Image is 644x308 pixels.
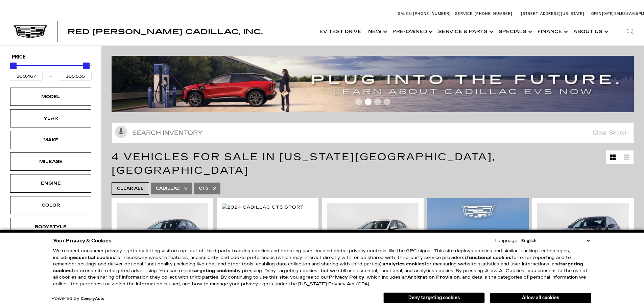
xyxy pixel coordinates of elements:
[453,12,514,16] a: Service: [PHONE_NUMBER]
[34,158,68,165] div: Mileage
[413,11,451,16] span: [PHONE_NUMBER]
[59,72,92,81] input: Maximum
[112,122,634,143] input: Search Inventory
[355,98,362,105] span: Go to slide 1
[327,203,419,272] img: 2024 Cadillac CT5 Sport
[521,11,585,16] a: [STREET_ADDRESS][US_STATE]
[68,28,263,35] a: Red [PERSON_NAME] Cadillac, Inc.
[51,297,104,301] div: Powered by
[570,18,610,45] a: About Us
[10,88,91,106] div: ModelModel
[222,204,304,211] img: 2024 Cadillac CT5 Sport
[83,63,90,69] div: Maximum Price
[455,11,474,16] span: Service:
[10,196,91,214] div: ColorColor
[34,202,68,209] div: Color
[10,131,91,149] div: MakeMake
[68,28,263,36] span: Red [PERSON_NAME] Cadillac, Inc.
[407,275,460,280] strong: Arbitration Provision
[81,297,104,301] a: ComplyAuto
[12,54,90,60] h5: Price
[53,236,112,245] span: Your Privacy & Cookies
[10,63,17,69] div: Minimum Price
[112,151,496,176] span: 4 Vehicles for Sale in [US_STATE][GEOGRAPHIC_DATA], [GEOGRAPHIC_DATA]
[10,152,91,171] div: MileageMileage
[365,18,389,45] a: New
[365,98,372,105] span: Go to slide 2
[382,261,425,267] strong: analytics cookies
[10,60,92,81] div: Price
[53,248,591,287] p: We respect consumer privacy rights by letting visitors opt out of third-party tracking cookies an...
[115,126,127,138] svg: Click to toggle on voice search
[10,174,91,192] div: EngineEngine
[384,98,390,105] span: Go to slide 4
[34,180,68,187] div: Engine
[156,184,180,193] span: Cadillac
[53,261,583,274] strong: targeting cookies
[614,11,626,16] span: Sales:
[329,275,364,280] a: Privacy Policy
[389,18,435,45] a: Pre-Owned
[475,11,512,16] span: [PHONE_NUMBER]
[626,11,644,16] span: 9 AM-6 PM
[192,268,235,274] strong: targeting cookies
[34,223,68,231] div: Bodystyle
[374,98,381,105] span: Go to slide 3
[34,115,68,122] div: Year
[495,18,534,45] a: Specials
[10,72,43,81] input: Minimum
[435,18,495,45] a: Service & Parts
[14,25,47,38] img: Cadillac Dark Logo with Cadillac White Text
[316,18,365,45] a: EV Test Drive
[34,93,68,100] div: Model
[398,12,453,16] a: Sales: [PHONE_NUMBER]
[34,136,68,144] div: Make
[398,11,412,16] span: Sales:
[117,203,208,272] img: 2024 Cadillac CT5 Sport
[520,237,591,244] select: Language Select
[10,109,91,127] div: YearYear
[591,11,614,16] span: Open [DATE]
[383,292,485,303] button: Deny targeting cookies
[534,18,570,45] a: Finance
[117,184,144,193] span: Clear All
[73,255,115,260] strong: essential cookies
[490,293,591,303] button: Allow all cookies
[199,184,208,193] span: CT5
[10,218,91,236] div: BodystyleBodystyle
[112,56,639,112] img: ev-blog-post-banners4
[495,239,518,243] div: Language:
[537,203,629,272] img: 2025 Cadillac CT5 Sport
[467,255,511,260] strong: functional cookies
